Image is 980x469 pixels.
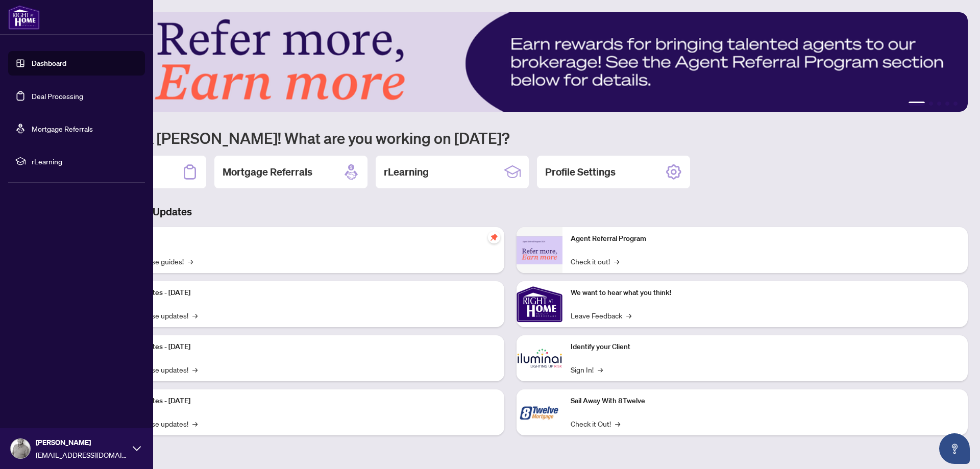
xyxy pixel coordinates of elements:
p: Platform Updates - [DATE] [107,341,496,353]
span: rLearning [32,156,138,167]
button: 1 [909,102,925,106]
h3: Brokerage & Industry Updates [53,205,968,219]
a: Check it Out!→ [571,418,620,429]
button: 5 [953,102,958,106]
p: Sail Away With 8Twelve [571,396,960,407]
span: → [188,256,193,267]
h2: Profile Settings [545,165,616,179]
p: Identify your Client [571,341,960,353]
span: → [192,310,198,321]
p: Agent Referral Program [571,233,960,244]
img: Slide 0 [53,12,968,112]
img: We want to hear what you think! [517,281,562,327]
p: Platform Updates - [DATE] [107,287,496,299]
img: Identify your Client [517,335,562,381]
a: Deal Processing [32,91,83,101]
span: → [626,310,631,321]
span: → [615,418,620,429]
button: 4 [945,102,949,106]
img: logo [8,5,40,30]
a: Dashboard [32,59,66,68]
span: [EMAIL_ADDRESS][DOMAIN_NAME] [36,449,128,460]
span: → [598,364,603,375]
span: [PERSON_NAME] [36,437,128,448]
button: 3 [937,102,941,106]
a: Check it out!→ [571,256,619,267]
h2: rLearning [384,165,429,179]
span: → [192,418,198,429]
img: Profile Icon [11,439,30,458]
img: Sail Away With 8Twelve [517,389,562,435]
a: Leave Feedback→ [571,310,631,321]
p: We want to hear what you think! [571,287,960,299]
a: Sign In!→ [571,364,603,375]
h2: Mortgage Referrals [223,165,312,179]
span: pushpin [488,231,500,243]
button: 2 [929,102,933,106]
a: Mortgage Referrals [32,124,93,133]
span: → [192,364,198,375]
h1: Welcome back [PERSON_NAME]! What are you working on [DATE]? [53,128,968,147]
p: Self-Help [107,233,496,244]
button: Open asap [939,433,970,464]
p: Platform Updates - [DATE] [107,396,496,407]
span: → [614,256,619,267]
img: Agent Referral Program [517,236,562,264]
